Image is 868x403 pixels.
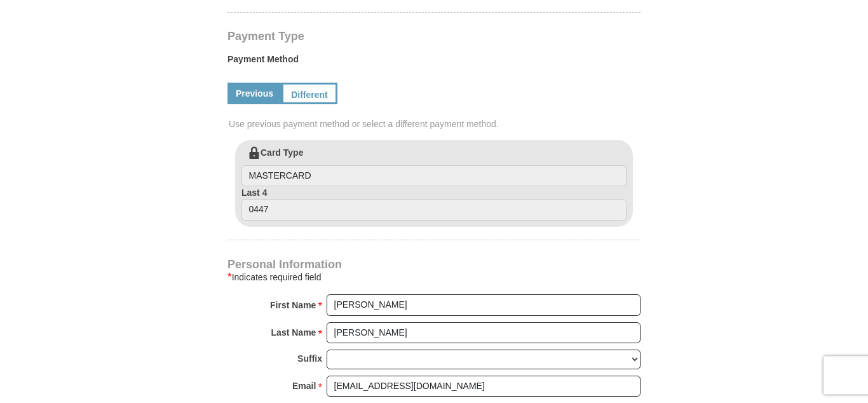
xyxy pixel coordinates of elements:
h4: Payment Type [227,31,641,41]
label: Card Type [241,146,627,187]
h4: Personal Information [227,259,641,270]
strong: First Name [270,296,316,314]
label: Last 4 [241,186,627,221]
strong: Email [292,377,316,395]
div: Indicates required field [227,270,641,285]
a: Different [281,83,337,104]
strong: Suffix [297,350,322,367]
span: Use previous payment method or select a different payment method. [229,118,642,130]
a: Previous [227,83,281,104]
input: Last 4 [241,199,627,221]
input: Card Type [241,165,627,187]
label: Payment Method [227,53,641,72]
strong: Last Name [271,324,316,341]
